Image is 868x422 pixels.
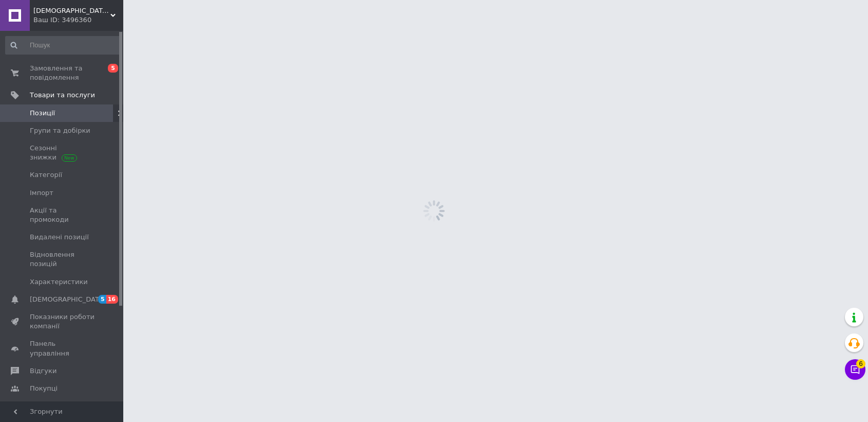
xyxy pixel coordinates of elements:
[30,206,95,224] span: Акції та промокоди
[5,36,121,55] input: Пошук
[30,64,95,82] span: Замовлення та повідомлення
[845,359,865,380] button: Чат з покупцем6
[30,250,95,269] span: Відновлення позицій
[30,188,53,198] span: Імпорт
[30,91,95,100] span: Товари та послуги
[98,295,106,304] span: 5
[30,144,95,162] span: Сезонні знижки
[30,312,95,331] span: Показники роботи компанії
[30,295,106,304] span: [DEMOGRAPHIC_DATA]
[30,233,89,242] span: Видалені позиції
[30,384,58,393] span: Покупці
[30,170,62,180] span: Категорії
[30,277,88,287] span: Характеристики
[108,64,118,73] span: 5
[30,126,90,135] span: Групи та добірки
[30,109,55,118] span: Позиції
[33,15,123,25] div: Ваш ID: 3496360
[106,295,118,304] span: 16
[856,357,865,366] span: 6
[33,6,110,15] span: LADY BOSS - все для манікюру та краси
[30,366,56,376] span: Відгуки
[30,339,95,358] span: Панель управління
